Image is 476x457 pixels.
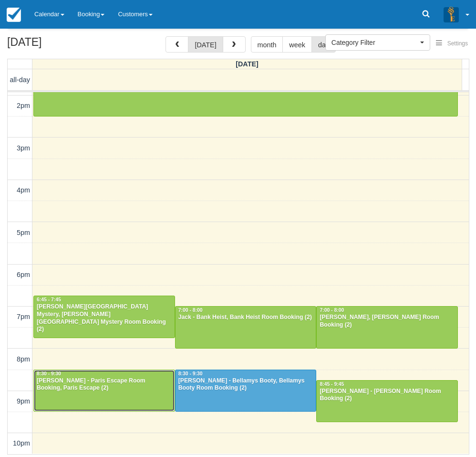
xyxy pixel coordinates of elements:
a: 6:45 - 7:45[PERSON_NAME][GEOGRAPHIC_DATA] Mystery, [PERSON_NAME][GEOGRAPHIC_DATA] Mystery Room Bo... [33,296,175,338]
div: [PERSON_NAME] - Bellamys Booty, Bellamys Booty Room Booking (2) [178,377,314,393]
img: A3 [444,7,459,22]
h2: [DATE] [7,36,128,54]
span: 7:00 - 8:00 [320,308,344,313]
button: day [311,36,336,53]
div: [PERSON_NAME] - Paris Escape Room Booking, Paris Escape (2) [36,377,172,393]
div: [PERSON_NAME] - [PERSON_NAME] Room Booking (2) [319,388,455,403]
img: checkfront-main-nav-mini-logo.png [7,8,21,22]
a: 8:30 - 9:30[PERSON_NAME] - Paris Escape Room Booking, Paris Escape (2) [33,370,175,412]
span: 8:30 - 9:30 [37,371,61,376]
span: Settings [447,40,468,47]
span: 7pm [17,313,30,320]
span: 10pm [13,439,30,447]
span: 7:00 - 8:00 [178,308,203,313]
span: 4pm [17,186,30,194]
span: [DATE] [236,60,259,68]
a: 8:45 - 9:45[PERSON_NAME] - [PERSON_NAME] Room Booking (2) [316,380,458,422]
span: 8:30 - 9:30 [178,371,203,376]
button: week [282,36,312,53]
a: 8:30 - 9:30[PERSON_NAME] - Bellamys Booty, Bellamys Booty Room Booking (2) [175,370,317,412]
a: 7:00 - 8:00Jack - Bank Heist, Bank Heist Room Booking (2) [175,306,317,348]
span: 2pm [17,102,30,109]
a: 7:00 - 8:00[PERSON_NAME], [PERSON_NAME] Room Booking (2) [316,306,458,348]
span: all-day [10,76,30,84]
button: Category Filter [325,34,430,51]
button: [DATE] [188,36,223,53]
button: month [251,36,283,53]
span: 5pm [17,229,30,236]
div: [PERSON_NAME], [PERSON_NAME] Room Booking (2) [319,314,455,329]
button: Settings [430,37,474,51]
div: Jack - Bank Heist, Bank Heist Room Booking (2) [178,314,314,321]
span: 6pm [17,271,30,278]
span: 8pm [17,355,30,363]
span: 6:45 - 7:45 [37,297,61,302]
span: 3pm [17,144,30,152]
span: 8:45 - 9:45 [320,382,344,387]
span: 9pm [17,397,30,405]
span: Category Filter [331,38,418,47]
div: [PERSON_NAME][GEOGRAPHIC_DATA] Mystery, [PERSON_NAME][GEOGRAPHIC_DATA] Mystery Room Booking (2) [36,303,172,334]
